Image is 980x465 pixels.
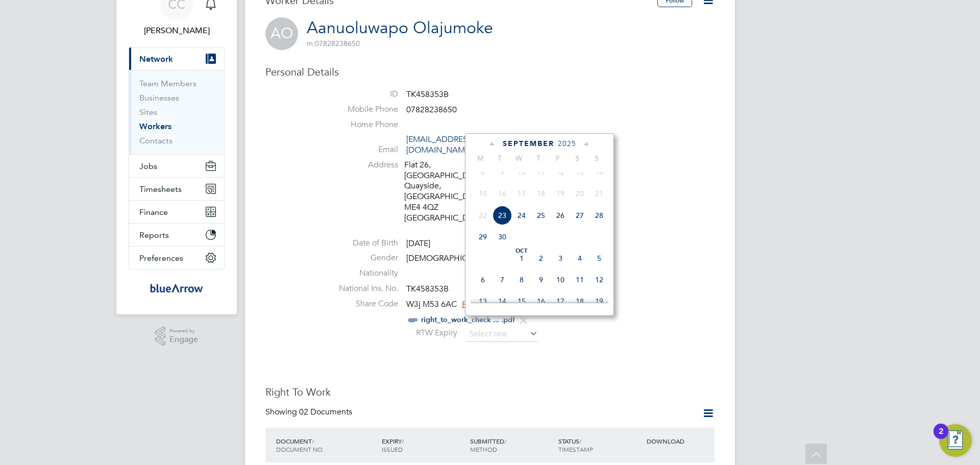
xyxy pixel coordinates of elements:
button: Open Resource Center, 2 new notifications [939,424,972,457]
span: 11 [531,162,551,182]
a: Team Members [139,79,197,88]
span: 8 [473,162,493,182]
span: 9 [531,270,551,289]
span: 14 [493,291,512,311]
span: 2 [531,249,551,268]
span: 25 [531,206,551,225]
button: Preferences [129,247,224,269]
span: 7 [493,270,512,289]
span: 18 [570,291,590,311]
span: 22 [473,206,493,225]
span: September [503,139,554,148]
a: Powered byEngage [155,327,199,346]
div: Network [129,70,224,154]
span: 11 [570,270,590,289]
label: RTW Expiry [406,328,457,338]
span: T [529,154,548,163]
span: Oct [512,249,531,254]
span: TK458353B [406,89,449,100]
span: T [490,154,509,163]
span: 20 [570,184,590,203]
span: 19 [590,291,609,311]
span: M [471,154,490,163]
span: 12 [551,162,570,182]
span: 3 [551,249,570,268]
label: Nationality [327,268,398,279]
span: W [509,154,529,163]
span: Timesheets [139,184,182,194]
img: bluearrow-logo-retina.png [150,280,203,296]
button: Finance [129,201,224,223]
span: m: [307,39,315,48]
label: Address [327,160,398,170]
span: 17 [551,291,570,311]
span: W3j M53 6AC [406,299,457,309]
label: Mobile Phone [327,104,398,115]
span: 02 Documents [299,407,352,417]
div: DOCUMENT [274,432,379,458]
span: 24 [512,206,531,225]
span: 26 [551,206,570,225]
div: SUBMITTED [468,432,556,458]
span: ISSUED [382,445,403,453]
span: S [587,154,606,163]
span: 8 [512,270,531,289]
span: 16 [531,291,551,311]
span: 1 [512,249,531,268]
span: 12 [590,270,609,289]
label: Gender [327,253,398,263]
a: [EMAIL_ADDRESS][DOMAIN_NAME] [406,134,474,155]
span: 5 [590,249,609,268]
span: 10 [512,162,531,182]
a: Sites [139,107,157,117]
div: Flat 26, [GEOGRAPHIC_DATA] Quayside, [GEOGRAPHIC_DATA] ME4 4QZ [GEOGRAPHIC_DATA] [404,160,501,224]
h3: Right To Work [265,385,715,399]
span: 15 [473,184,493,203]
span: 18 [531,184,551,203]
label: National Ins. No. [327,283,398,294]
span: TIMESTAMP [558,445,593,453]
div: Showing [265,407,354,418]
span: / [579,437,581,445]
a: Businesses [139,93,179,103]
div: DOWNLOAD [644,432,715,450]
span: 07828238650 [307,39,360,48]
span: 10 [551,270,570,289]
span: Engage [169,335,198,344]
span: 6 [473,270,493,289]
span: [DEMOGRAPHIC_DATA] [406,254,494,264]
button: Jobs [129,155,224,177]
span: Finance [139,207,168,217]
a: Go to home page [129,280,225,296]
a: right_to_work_check ... .pdf [421,315,515,324]
h3: Personal Details [265,65,715,79]
span: 9 [493,162,512,182]
span: 23 [493,206,512,225]
span: METHOD [470,445,497,453]
span: 28 [590,206,609,225]
span: 16 [493,184,512,203]
span: / [504,437,506,445]
span: AO [265,17,298,50]
span: 30 [493,227,512,247]
span: Reports [139,230,169,240]
label: Email [327,144,398,155]
span: Network [139,54,173,64]
label: Share Code [327,299,398,309]
span: 17 [512,184,531,203]
label: Date of Birth [327,238,398,249]
span: / [312,437,314,445]
span: 4 [570,249,590,268]
span: 29 [473,227,493,247]
span: S [568,154,587,163]
div: STATUS [556,432,644,458]
span: RTW Expiry Required [462,299,541,309]
input: Select one [465,327,538,342]
span: 15 [512,291,531,311]
label: ID [327,89,398,100]
span: 13 [473,291,493,311]
span: DOCUMENT NO. [276,445,324,453]
a: Aanuoluwapo Olajumoke [307,18,493,38]
span: 14 [590,162,609,182]
span: 2025 [558,139,576,148]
